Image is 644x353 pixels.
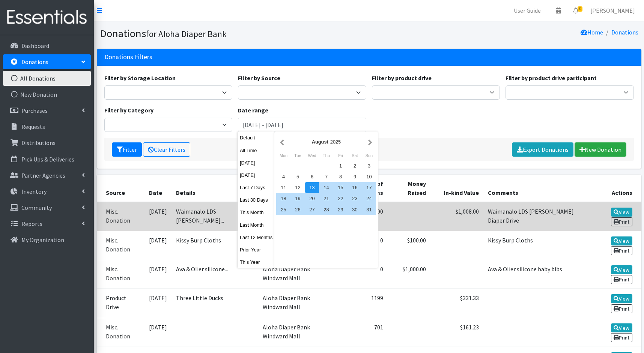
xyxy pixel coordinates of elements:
[172,260,259,289] td: Ava & Olier silicone...
[611,323,632,332] a: View
[611,236,632,245] a: View
[333,204,348,215] div: 29
[305,182,319,193] div: 13
[21,123,45,130] p: Requests
[276,204,290,215] div: 25
[276,171,290,182] div: 4
[578,6,582,12] span: 8
[238,73,280,82] label: Filter by Source
[238,145,275,156] button: All Time
[362,151,376,160] div: Sunday
[3,103,91,118] a: Purchases
[388,260,430,289] td: $1,000.00
[21,236,64,244] p: My Organization
[430,289,483,318] td: $331.33
[238,118,366,132] input: January 1, 2011 - December 31, 2011
[276,151,290,160] div: Monday
[143,142,190,157] a: Clear Filters
[172,175,259,202] th: Details
[144,175,172,202] th: Date
[337,318,388,347] td: 701
[238,182,275,193] button: Last 7 Days
[348,160,362,171] div: 2
[388,175,430,202] th: Money Raised
[290,151,305,160] div: Tuesday
[430,175,483,202] th: In-kind Value
[3,152,91,167] a: Pick Ups & Deliveries
[611,304,632,313] a: Print
[3,184,91,199] a: Inventory
[348,193,362,204] div: 23
[319,171,333,182] div: 7
[112,142,142,157] button: Filter
[21,156,74,163] p: Pick Ups & Deliveries
[388,231,430,260] td: $100.00
[104,53,152,61] h3: Donations Filters
[97,175,144,202] th: Source
[97,231,144,260] td: Misc. Donation
[333,151,348,160] div: Friday
[372,73,432,82] label: Filter by product drive
[333,193,348,204] div: 22
[238,194,275,205] button: Last 30 Days
[611,246,632,255] a: Print
[290,171,305,182] div: 5
[3,232,91,247] a: My Organization
[430,202,483,231] td: $1,008.00
[305,193,319,204] div: 20
[3,119,91,134] a: Requests
[581,28,603,36] a: Home
[238,207,275,218] button: This Month
[3,87,91,102] a: New Donation
[348,151,362,160] div: Saturday
[100,27,366,40] h1: Donations
[238,157,275,168] button: [DATE]
[21,139,56,147] p: Distributions
[97,202,144,231] td: Misc. Donation
[611,217,632,226] a: Print
[238,244,275,255] button: Prior Year
[512,142,573,157] a: Export Donations
[3,5,91,30] img: HumanEssentials
[319,182,333,193] div: 14
[348,182,362,193] div: 16
[146,28,227,39] small: for Aloha Diaper Bank
[312,139,328,145] strong: August
[362,193,376,204] div: 24
[611,208,632,217] a: View
[611,265,632,274] a: View
[290,193,305,204] div: 19
[3,71,91,86] a: All Donations
[172,202,259,231] td: Waimanalo LDS [PERSON_NAME]...
[362,171,376,182] div: 10
[590,175,641,202] th: Actions
[3,54,91,69] a: Donations
[575,142,626,157] a: New Donation
[21,204,52,211] p: Community
[3,168,91,183] a: Partner Agencies
[238,257,275,268] button: This Year
[319,193,333,204] div: 21
[144,260,172,289] td: [DATE]
[238,232,275,243] button: Last 12 Months
[3,135,91,150] a: Distributions
[144,202,172,231] td: [DATE]
[567,3,584,18] a: 8
[21,42,49,49] p: Dashboard
[97,289,144,318] td: Product Drive
[362,160,376,171] div: 3
[238,132,275,143] button: Default
[333,160,348,171] div: 1
[144,289,172,318] td: [DATE]
[3,38,91,53] a: Dashboard
[290,182,305,193] div: 12
[584,3,641,18] a: [PERSON_NAME]
[319,151,333,160] div: Thursday
[333,182,348,193] div: 15
[430,318,483,347] td: $161.23
[483,231,590,260] td: Kissy Burp Cloths
[144,318,172,347] td: [DATE]
[611,294,632,303] a: View
[276,182,290,193] div: 11
[348,171,362,182] div: 9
